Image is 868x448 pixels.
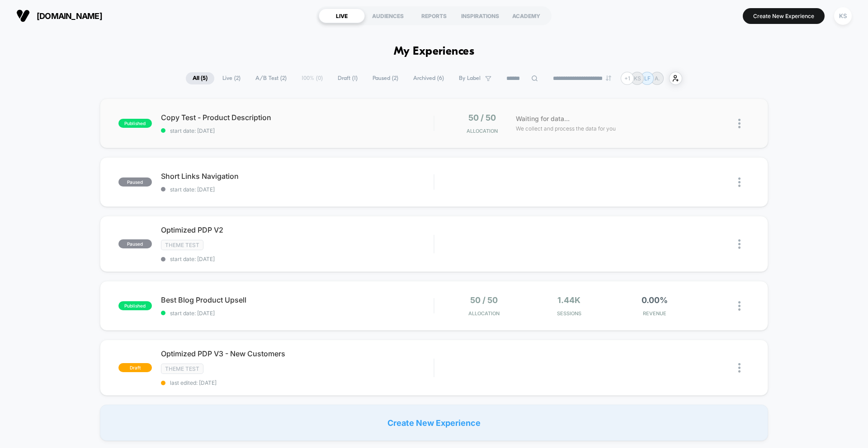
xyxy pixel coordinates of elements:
[161,310,434,317] span: start date: [DATE]
[743,8,825,24] button: Create New Experience
[468,113,496,122] span: 50 / 50
[457,9,503,23] div: INSPIRATIONS
[834,7,852,25] div: KS
[161,113,434,122] span: Copy Test - Product Description
[529,310,610,317] span: Sessions
[37,11,102,21] span: [DOMAIN_NAME]
[161,225,434,234] span: Optimized PDP V2
[161,240,203,250] span: Theme Test
[118,301,152,310] span: published
[503,9,549,23] div: ACADEMY
[100,405,768,441] div: Create New Experience
[411,9,457,23] div: REPORTS
[406,72,451,84] span: Archived ( 6 )
[365,9,411,23] div: AUDIENCES
[459,75,481,82] span: By Label
[118,119,152,128] span: published
[161,364,203,374] span: Theme Test
[186,72,214,84] span: All ( 5 )
[161,256,434,262] span: start date: [DATE]
[161,172,434,181] span: Short Links Navigation
[14,9,105,23] button: [DOMAIN_NAME]
[606,75,611,81] img: end
[634,75,641,82] p: KS
[118,177,152,187] span: paused
[516,114,570,124] span: Waiting for data...
[738,119,741,128] img: close
[331,72,364,84] span: Draft ( 1 )
[161,349,434,358] span: Optimized PDP V3 - New Customers
[118,239,152,248] span: paused
[394,45,475,58] h1: My Experiences
[216,72,247,84] span: Live ( 2 )
[468,310,500,317] span: Allocation
[470,295,498,305] span: 50 / 50
[644,75,651,82] p: LF
[738,239,741,249] img: close
[366,72,405,84] span: Paused ( 2 )
[467,128,498,134] span: Allocation
[642,295,668,305] span: 0.00%
[831,7,854,25] button: KS
[161,295,434,304] span: Best Blog Product Upsell
[738,363,741,373] img: close
[738,177,741,187] img: close
[738,301,741,311] img: close
[249,72,293,84] span: A/B Test ( 2 )
[557,295,580,305] span: 1.44k
[161,127,434,134] span: start date: [DATE]
[621,72,634,85] div: + 1
[161,186,434,193] span: start date: [DATE]
[16,9,30,23] img: Visually logo
[118,363,152,372] span: draft
[516,124,616,133] span: We collect and process the data for you
[655,75,660,82] p: A.
[614,310,695,317] span: REVENUE
[161,379,434,386] span: last edited: [DATE]
[319,9,365,23] div: LIVE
